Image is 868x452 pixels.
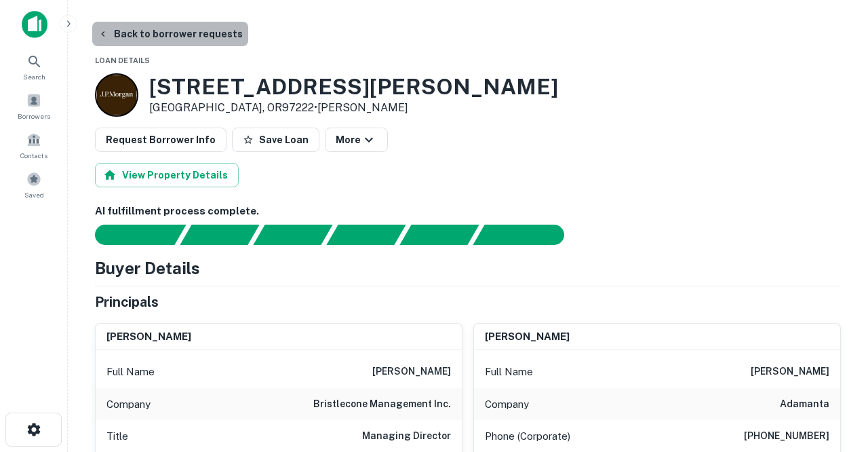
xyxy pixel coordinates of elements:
[95,163,239,187] button: View Property Details
[253,225,332,245] div: Documents found, AI parsing details...
[106,428,128,445] p: Title
[485,364,533,380] p: Full Name
[800,343,868,409] iframe: Chat Widget
[399,225,479,245] div: Principals found, still searching for contact information. This may take time...
[326,225,406,245] div: Principals found, AI now looking for contact information...
[22,11,47,38] img: capitalize-icon.png
[180,225,259,245] div: Your request is received and processing...
[4,127,64,164] a: Contacts
[485,329,570,345] h6: [PERSON_NAME]
[79,225,180,245] div: Sending borrower request to AI...
[92,22,248,46] button: Back to borrower requests
[4,48,64,85] a: Search
[95,204,841,219] h6: AI fulfillment process complete.
[95,56,150,64] span: Loan Details
[232,128,319,152] button: Save Loan
[106,329,191,345] h6: [PERSON_NAME]
[317,101,408,114] a: [PERSON_NAME]
[362,428,451,445] h6: Managing Director
[106,364,155,380] p: Full Name
[485,428,570,445] p: Phone (Corporate)
[95,256,200,280] h4: Buyer Details
[313,396,451,413] h6: bristlecone management inc.
[325,128,388,152] button: More
[372,364,451,380] h6: [PERSON_NAME]
[485,396,529,413] p: Company
[149,74,558,100] h3: [STREET_ADDRESS][PERSON_NAME]
[95,292,159,312] h5: Principals
[23,71,45,82] span: Search
[780,396,829,413] h6: adamanta
[20,150,47,161] span: Contacts
[18,111,50,121] span: Borrowers
[95,128,226,152] button: Request Borrower Info
[473,225,580,245] div: AI fulfillment process complete.
[24,189,44,200] span: Saved
[4,166,64,203] a: Saved
[4,88,64,124] a: Borrowers
[744,428,829,445] h6: [PHONE_NUMBER]
[106,396,151,413] p: Company
[751,364,829,380] h6: [PERSON_NAME]
[149,100,558,116] p: [GEOGRAPHIC_DATA], OR97222 •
